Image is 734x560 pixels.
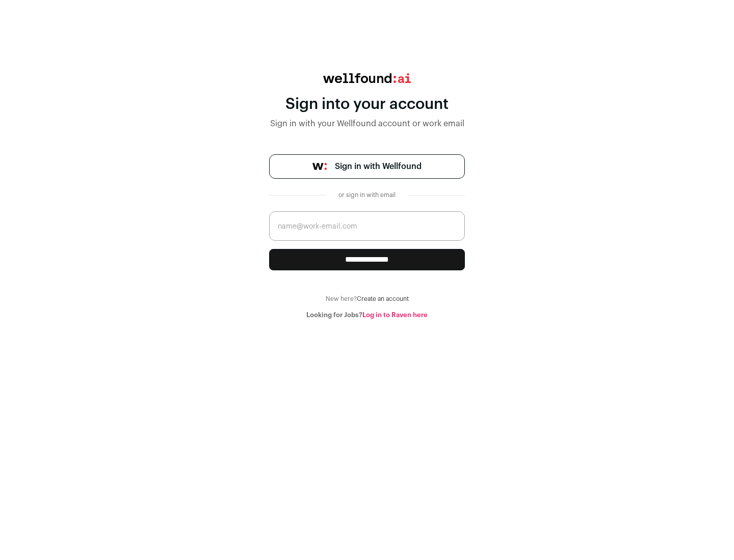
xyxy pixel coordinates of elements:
[269,154,465,179] a: Sign in with Wellfound
[269,311,465,319] div: Looking for Jobs?
[323,73,411,83] img: wellfound:ai
[269,95,465,114] div: Sign into your account
[269,118,465,130] div: Sign in with your Wellfound account or work email
[334,191,400,199] div: or sign in with email
[335,160,422,173] span: Sign in with Wellfound
[357,296,409,302] a: Create an account
[269,211,465,241] input: name@work-email.com
[362,312,428,318] a: Log in to Raven here
[312,163,327,170] img: wellfound-symbol-flush-black-fb3c872781a75f747ccb3a119075da62bfe97bd399995f84a933054e44a575c4.png
[269,295,465,303] div: New here?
